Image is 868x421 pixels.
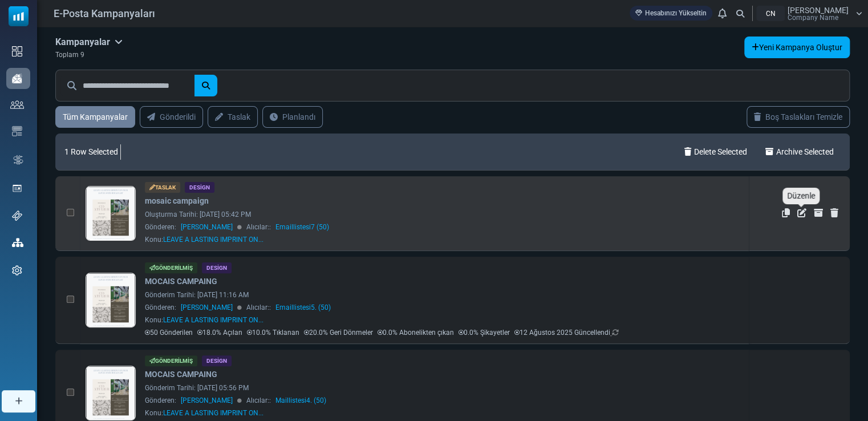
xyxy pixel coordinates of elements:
div: Design [202,355,232,366]
p: 10.0% Tıklanan [247,327,299,338]
img: workflow.svg [12,153,25,167]
span: 1 Row Selected [64,140,118,163]
p: 18.0% Açılan [197,327,242,338]
span: 9 [80,51,84,59]
a: Emaillistesi7 (50) [275,222,329,232]
div: Konu: [145,234,263,245]
div: Gönderen: Alıcılar:: [145,222,743,232]
span: Toplam [55,51,79,59]
img: email-templates-icon.svg [12,126,22,136]
span: [PERSON_NAME] [181,302,233,313]
a: Hesabınızı Yükseltin [630,6,712,21]
img: mailsoftly_icon_blue_white.svg [9,6,29,26]
a: Boş Taslakları Temizle [747,106,850,128]
a: Maillistesi4. (50) [275,395,326,406]
a: Tüm Kampanyalar [55,106,135,128]
a: Emaillistesi5. (50) [275,302,331,313]
a: CN [PERSON_NAME] Company Name [756,6,862,21]
a: Gönderildi [140,106,203,128]
div: Düzenle [782,188,820,204]
a: Sil [830,208,838,217]
div: Gönderilmiş [145,262,197,273]
span: LEAVE A LASTING IMPRINT ON... [163,409,263,417]
h5: Kampanyalar [55,37,123,47]
div: Design [185,182,214,193]
img: support-icon.svg [12,211,22,221]
a: Yeni Kampanya Oluştur [744,37,850,58]
div: Gönderen: Alıcılar:: [145,302,743,313]
span: [PERSON_NAME] [181,395,233,406]
a: Planlandı [262,106,323,128]
span: [PERSON_NAME] [788,6,849,14]
span: E-Posta Kampanyaları [54,6,155,21]
span: Company Name [788,14,838,21]
a: MOCAIS CAMPAING [145,276,217,288]
a: Kopyala [782,208,790,217]
span: [PERSON_NAME] [181,222,233,232]
div: Oluşturma Tarihi: [DATE] 05:42 PM [145,209,743,220]
div: Konu: [145,408,263,418]
div: Design [202,262,232,273]
span: LEAVE A LASTING IMPRINT ON... [163,316,263,324]
a: Archive Selected [761,136,838,168]
p: 50 Gönderilen [145,327,193,338]
img: campaigns-icon-active.png [12,74,22,83]
img: settings-icon.svg [12,265,22,276]
div: Konu: [145,315,263,325]
span: LEAVE A LASTING IMPRINT ON... [163,236,263,244]
a: Düzenle [797,208,806,217]
img: contacts-icon.svg [10,100,24,108]
a: Delete Selected [680,136,752,168]
a: mosaic campaign [145,195,209,207]
p: 12 Ağustos 2025 Güncellendi [514,327,619,338]
div: Gönderilmiş [145,355,197,366]
div: CN [756,6,785,21]
a: Taslak [208,106,258,128]
div: Gönderim Tarihi: [DATE] 05:56 PM [145,383,743,393]
div: Gönderim Tarihi: [DATE] 11:16 AM [145,290,743,300]
a: MOCAIS CAMPAING [145,369,217,380]
div: Taslak [145,182,180,193]
p: 20.0% Geri Dönmeler [304,327,373,338]
img: dashboard-icon.svg [12,46,22,56]
div: Gönderen: Alıcılar:: [145,395,743,406]
p: 0.0% Abonelikten çıkan [378,327,454,338]
img: landing_pages.svg [12,183,22,193]
a: Arşivle [814,208,823,217]
p: 0.0% Şikayetler [459,327,510,338]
